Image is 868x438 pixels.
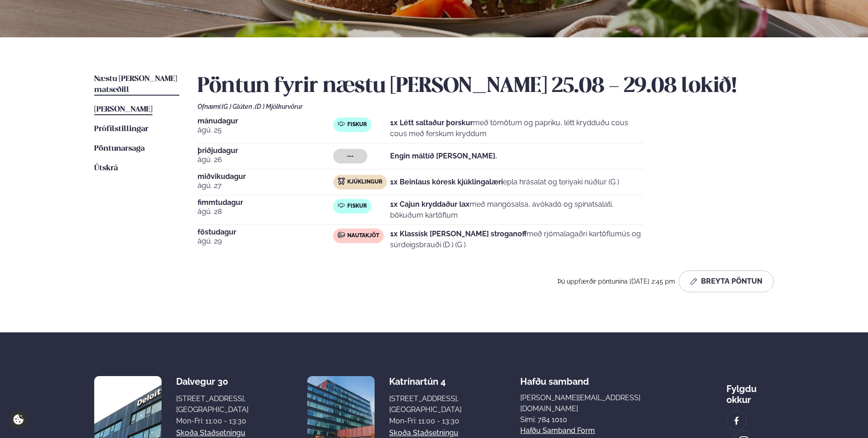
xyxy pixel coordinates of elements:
[9,410,28,429] a: Cookie settings
[94,164,118,172] span: Útskrá
[389,416,462,427] div: Mon-Fri: 11:00 - 13:30
[94,106,152,113] span: [PERSON_NAME]
[255,103,303,110] span: (D ) Mjólkurvörur
[198,103,774,110] div: Ofnæmi:
[198,154,333,165] span: ágú. 26
[94,143,145,154] a: Pöntunarsaga
[338,231,345,239] img: beef.svg
[389,393,462,415] div: [STREET_ADDRESS], [GEOGRAPHIC_DATA]
[390,178,503,186] strong: 1x Beinlaus kóresk kjúklingalæri
[94,124,148,135] a: Prófílstillingar
[390,177,619,188] p: epla hrásalat og teriyaki núðlur (G )
[198,206,333,217] span: ágú. 28
[198,117,333,125] span: mánudagur
[390,152,497,160] strong: Engin máltíð [PERSON_NAME].
[94,125,148,133] span: Prófílstillingar
[520,392,668,414] a: [PERSON_NAME][EMAIL_ADDRESS][DOMAIN_NAME]
[176,393,249,415] div: [STREET_ADDRESS], [GEOGRAPHIC_DATA]
[390,118,473,127] strong: 1x Létt saltaður þorskur
[198,229,333,236] span: föstudagur
[347,153,354,160] span: ---
[347,232,379,239] span: Nautakjöt
[94,163,118,174] a: Útskrá
[389,376,462,387] div: Katrínartún 4
[390,229,527,238] strong: 1x Klassísk [PERSON_NAME] stroganoff
[726,376,774,405] div: Fylgdu okkur
[198,147,333,154] span: þriðjudagur
[198,173,333,180] span: miðvikudagur
[176,376,249,387] div: Dalvegur 30
[390,229,644,250] p: með rjómalagaðri kartöflumús og súrdeigsbrauði (D ) (G )
[94,104,152,115] a: [PERSON_NAME]
[390,200,470,209] strong: 1x Cajun kryddaður lax
[94,75,177,94] span: Næstu [PERSON_NAME] matseðill
[222,103,255,110] span: (G ) Glúten ,
[347,203,367,210] span: Fiskur
[338,178,345,185] img: chicken.svg
[558,278,675,285] span: Þú uppfærðir pöntunina [DATE] 2:45 pm
[727,411,746,430] a: image alt
[198,74,774,99] h2: Pöntun fyrir næstu [PERSON_NAME] 25.08 - 29.08 lokið!
[520,425,595,436] a: Hafðu samband form
[94,145,145,153] span: Pöntunarsaga
[390,117,644,139] p: með tómötum og papriku, létt krydduðu cous cous með ferskum kryddum
[347,121,367,128] span: Fiskur
[198,125,333,136] span: ágú. 25
[338,120,345,127] img: fish.svg
[176,416,249,427] div: Mon-Fri: 11:00 - 13:30
[198,180,333,191] span: ágú. 27
[520,414,668,425] p: Sími: 784 1010
[347,178,382,186] span: Kjúklingur
[94,74,179,96] a: Næstu [PERSON_NAME] matseðill
[679,270,774,292] button: Breyta Pöntun
[390,199,644,221] p: með mangósalsa, avókadó og spínatsalati, bökuðum kartöflum
[731,416,741,426] img: image alt
[198,236,333,247] span: ágú. 29
[198,199,333,206] span: fimmtudagur
[520,369,589,387] span: Hafðu samband
[338,202,345,209] img: fish.svg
